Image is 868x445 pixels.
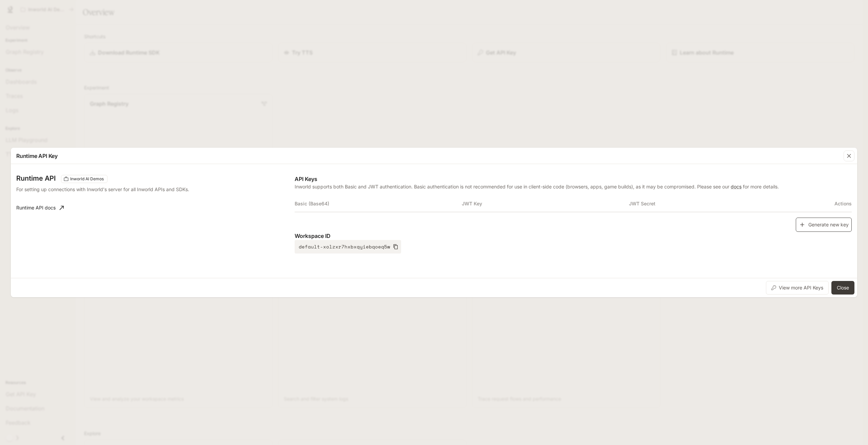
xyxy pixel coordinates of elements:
h3: Runtime API [16,175,56,182]
button: Close [831,281,854,295]
th: Basic (Base64) [295,196,462,212]
button: View more API Keys [766,281,829,295]
th: JWT Key [462,196,629,212]
a: Runtime API docs [14,201,66,215]
th: Actions [796,196,852,212]
span: Inworld AI Demos [67,176,106,182]
p: Workspace ID [295,232,852,240]
p: For setting up connections with Inworld's server for all Inworld APIs and SDKs. [16,186,221,193]
button: Generate new key [796,218,852,232]
p: Inworld supports both Basic and JWT authentication. Basic authentication is not recommended for u... [295,183,852,190]
div: These keys will apply to your current workspace only [61,175,107,183]
p: API Keys [295,175,852,183]
th: JWT Secret [629,196,796,212]
p: Runtime API Key [16,152,58,160]
button: default-xolzxr7hxbxqyiebqoeq5w [295,240,401,254]
a: docs [731,184,742,189]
